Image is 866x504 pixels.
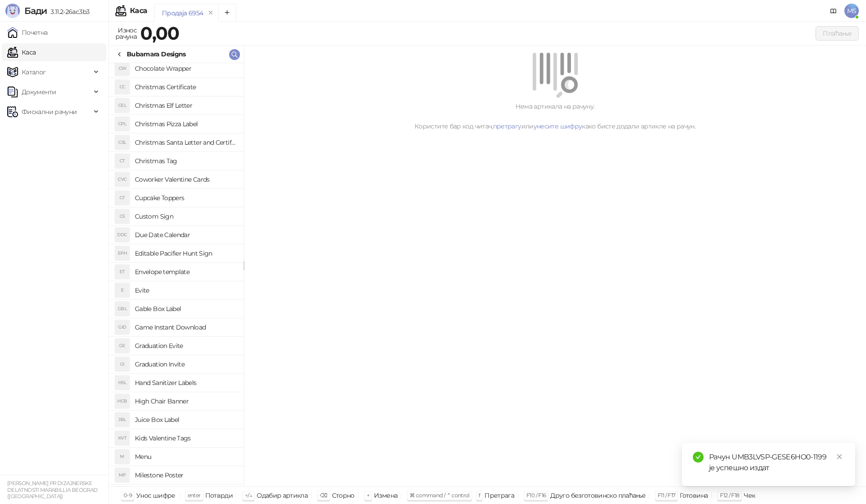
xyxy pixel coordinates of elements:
span: F11 / F17 [658,492,675,499]
div: HSL [115,376,129,390]
span: f [479,492,480,499]
div: Друго безготовинско плаћање [550,490,645,501]
div: Продаја 6954 [162,8,203,18]
span: 0-9 [124,492,132,499]
div: Претрага [484,490,514,501]
h4: Chocolate Wrapper [135,61,236,76]
h4: Christmas Santa Letter and Certificate [135,135,236,150]
div: CEL [115,98,129,113]
span: ⌫ [320,492,327,499]
div: MP [115,468,129,482]
button: Плаћање [815,26,859,41]
button: Add tab [218,4,236,22]
div: Каса [130,7,147,14]
div: CPL [115,117,129,131]
div: Готовина [680,490,708,501]
div: DDC [115,228,129,242]
a: претрагу [493,122,521,130]
div: Чек [744,490,755,501]
div: EPH [115,246,129,261]
small: [PERSON_NAME] PR DIZAJNERSKE DELATNOSTI MARABILLIA BEOGRAD ([GEOGRAPHIC_DATA]) [7,480,97,499]
h4: Christmas Tag [135,154,236,168]
div: KVT [115,431,129,445]
h4: Editable Pacifier Hunt Sign [135,246,236,261]
div: JBL [115,412,129,427]
div: CT [115,191,129,205]
div: Bubamara Designs [127,49,186,59]
h4: Christmas Certificate [135,80,236,94]
span: MS [844,4,859,18]
h4: High Chair Banner [135,394,236,408]
div: CS [115,209,129,224]
span: F10 / F16 [526,492,546,499]
h4: Due Date Calendar [135,228,236,242]
span: 3.11.2-26ac3b3 [47,8,89,16]
div: ET [115,265,129,279]
span: close [836,454,843,460]
div: GE [115,339,129,353]
div: GBL [115,302,129,316]
span: Бади [24,5,47,16]
h4: Juice Box Label [135,412,236,427]
a: Каса [7,43,36,61]
div: CW [115,61,129,76]
div: Одабир артикла [257,490,308,501]
span: ↑/↓ [245,492,252,499]
h4: Cupcake Toppers [135,191,236,205]
h4: Hand Sanitizer Labels [135,376,236,390]
div: CVC [115,172,129,187]
span: enter [188,492,201,499]
span: F12 / F18 [720,492,739,499]
div: GI [115,357,129,371]
a: унесите шифру [534,122,582,130]
span: check-circle [693,452,704,463]
h4: Envelope template [135,265,236,279]
h4: Kids Valentine Tags [135,431,236,445]
div: grid [109,63,244,486]
img: Logo [5,4,20,18]
span: Каталог [22,63,46,81]
div: Сторно [332,490,355,501]
div: Нема артикала на рачуну. Користите бар код читач, или како бисте додали артикле на рачун. [255,101,855,131]
h4: Graduation Invite [135,357,236,371]
h4: Gable Box Label [135,302,236,316]
h4: Menu [135,449,236,464]
h4: Christmas Pizza Label [135,117,236,131]
h4: Custom Sign [135,209,236,224]
h4: Graduation Evite [135,339,236,353]
span: Документи [22,83,56,101]
h4: Evite [135,283,236,298]
div: E [115,283,129,298]
div: CT [115,154,129,168]
div: CSL [115,135,129,150]
h4: Christmas Elf Letter [135,98,236,113]
div: M [115,449,129,464]
h4: Milestone Poster [135,468,236,482]
div: Износ рачуна [114,24,138,42]
a: Close [834,452,844,462]
span: ⌘ command / ⌃ control [410,492,470,499]
strong: 0,00 [140,22,179,44]
a: Документација [826,4,841,18]
div: CC [115,80,129,94]
span: Фискални рачуни [22,103,77,121]
h4: Coworker Valentine Cards [135,172,236,187]
div: Потврди [205,490,233,501]
button: remove [205,9,216,17]
h4: Game Instant Download [135,320,236,334]
div: Рачун UMB3LVSP-GESE6HO0-1199 је успешно издат [709,452,844,473]
div: Унос шифре [136,490,175,501]
a: Почетна [7,23,48,41]
div: Измена [374,490,397,501]
div: HCB [115,394,129,408]
div: GID [115,320,129,334]
span: + [367,492,369,499]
